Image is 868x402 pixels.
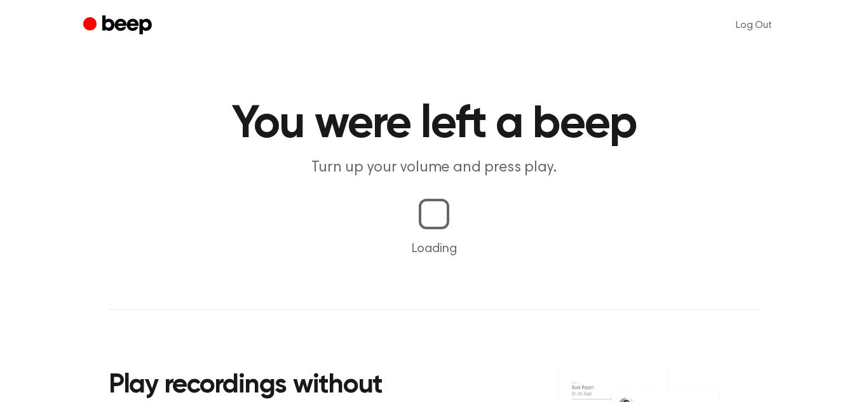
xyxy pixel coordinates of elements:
p: Loading [15,239,853,258]
p: Turn up your volume and press play. [190,157,678,178]
a: Beep [83,13,155,38]
a: Log Out [723,10,785,41]
h1: You were left a beep [109,102,759,147]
